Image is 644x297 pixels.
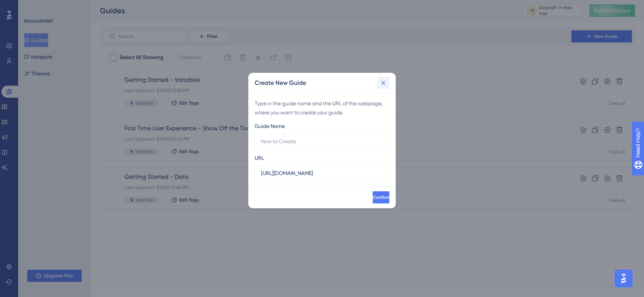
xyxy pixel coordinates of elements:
input: How to Create [261,137,383,145]
div: URL [255,153,264,163]
input: https://www.example.com [261,169,383,177]
span: Confirm [373,194,389,200]
span: Need Help? [18,2,47,11]
div: Type in the guide name and the URL of the webpage, where you want to create your guide. [255,99,389,117]
div: Guide Name [255,122,285,131]
iframe: UserGuiding AI Assistant Launcher [612,267,635,290]
h2: Create New Guide [255,78,306,88]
